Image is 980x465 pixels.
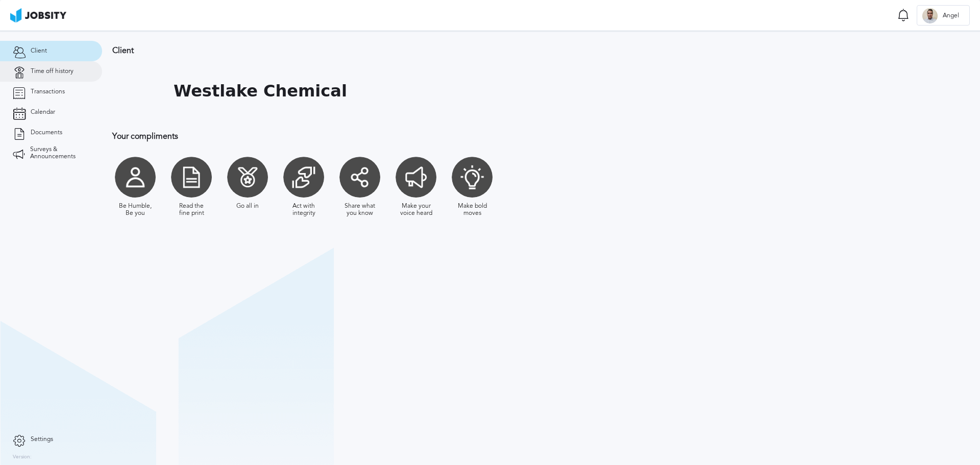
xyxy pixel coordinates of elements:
[13,454,32,460] label: Version:
[917,5,970,26] button: AAngel
[342,203,378,217] div: Share what you know
[31,47,47,55] span: Client
[286,203,322,217] div: Act with integrity
[31,129,62,136] span: Documents
[398,203,434,217] div: Make your voice heard
[112,46,666,55] h3: Client
[31,436,53,443] span: Settings
[938,12,964,19] span: Angel
[31,88,65,95] span: Transactions
[10,8,66,22] img: ab4bad089aa723f57921c736e9817d99.png
[922,8,938,23] div: A
[174,203,209,217] div: Read the fine print
[174,82,347,101] h1: Westlake Chemical
[454,203,490,217] div: Make bold moves
[117,203,153,217] div: Be Humble, Be you
[30,146,89,160] span: Surveys & Announcements
[31,109,55,116] span: Calendar
[236,203,259,210] div: Go all in
[31,68,73,75] span: Time off history
[112,132,666,141] h3: Your compliments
